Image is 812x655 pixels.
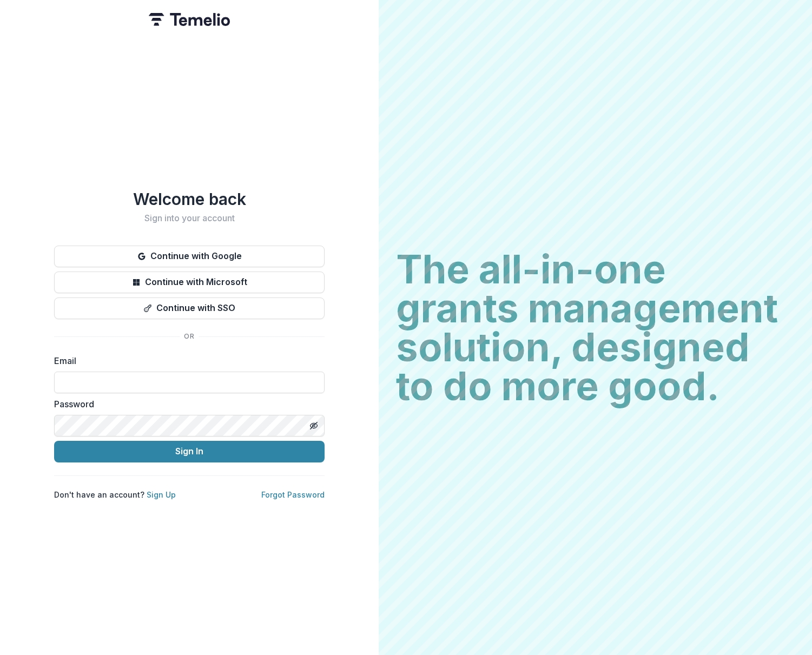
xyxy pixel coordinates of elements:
h1: Welcome back [54,189,325,209]
label: Email [54,354,318,367]
label: Password [54,398,318,411]
a: Forgot Password [261,490,325,499]
button: Continue with Microsoft [54,272,325,293]
button: Continue with Google [54,246,325,267]
button: Toggle password visibility [305,417,322,434]
button: Continue with SSO [54,297,325,319]
a: Sign Up [147,490,176,499]
h2: Sign into your account [54,213,325,223]
button: Sign In [54,441,325,462]
img: Temelio [149,13,230,26]
p: Don't have an account? [54,489,176,500]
